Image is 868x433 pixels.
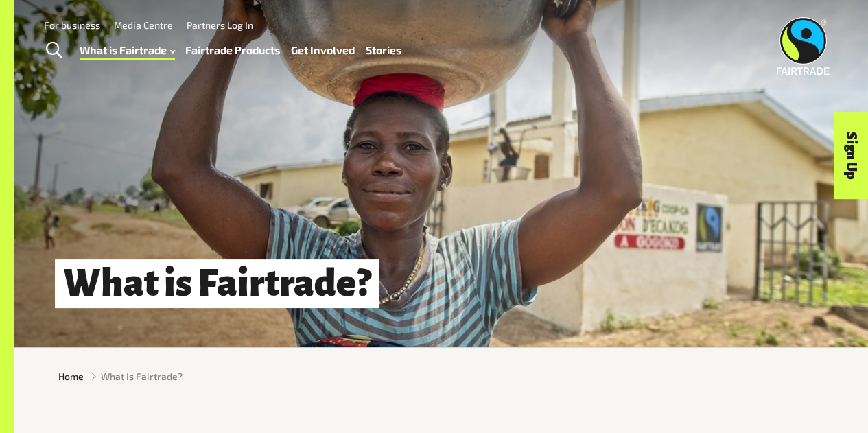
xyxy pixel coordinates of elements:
[366,40,401,60] a: Stories
[187,19,253,31] a: Partners Log In
[101,369,183,384] span: What is Fairtrade?
[291,40,355,60] a: Get Involved
[58,369,84,384] a: Home
[777,17,830,75] img: Fairtrade Australia New Zealand logo
[55,259,379,308] h1: What is Fairtrade?
[80,40,175,60] a: What is Fairtrade
[185,40,280,60] a: Fairtrade Products
[114,19,173,31] a: Media Centre
[44,19,100,31] a: For business
[37,34,71,68] a: Toggle Search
